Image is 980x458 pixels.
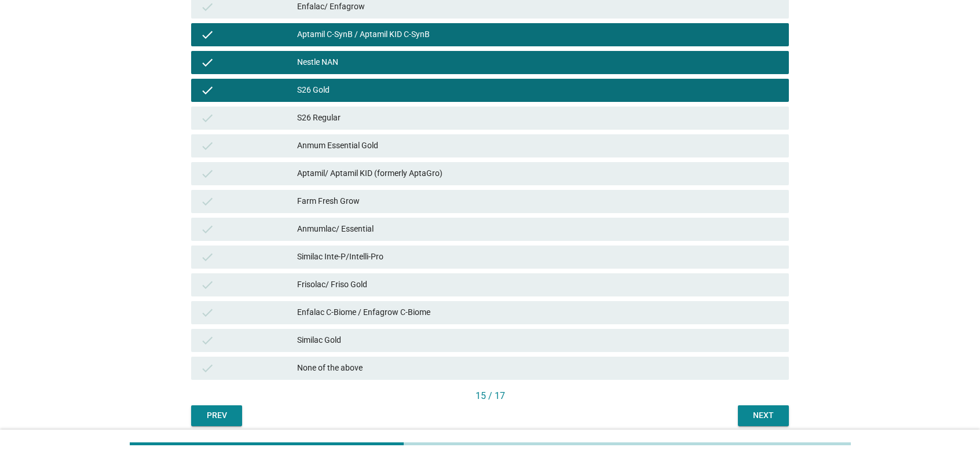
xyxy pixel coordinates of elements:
div: None of the above [297,361,780,375]
div: Next [747,409,780,422]
div: Anmum Essential Gold [297,139,780,153]
i: check [200,334,214,347]
i: check [200,139,214,153]
i: check [200,111,214,125]
div: Aptamil/ Aptamil KID (formerly AptaGro) [297,167,780,181]
i: check [200,361,214,375]
div: Similac Gold [297,334,780,347]
div: Nestle NAN [297,56,780,69]
i: check [200,28,214,42]
div: Frisolac/ Friso Gold [297,278,780,292]
div: Similac Inte-P/Intelli-Pro [297,250,780,264]
div: S26 Regular [297,111,780,125]
i: check [200,250,214,264]
i: check [200,56,214,69]
div: Enfalac C-Biome / Enfagrow C-Biome [297,306,780,320]
i: check [200,167,214,181]
button: Prev [191,405,242,426]
i: check [200,278,214,292]
div: S26 Gold [297,83,780,97]
i: check [200,222,214,236]
button: Next [738,405,789,426]
i: check [200,306,214,320]
div: Prev [200,409,233,422]
div: Anmumlac/ Essential [297,222,780,236]
i: check [200,195,214,208]
div: Farm Fresh Grow [297,195,780,208]
div: 15 / 17 [191,389,789,403]
div: Aptamil C-SynB / Aptamil KID C-SynB [297,28,780,42]
i: check [200,83,214,97]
